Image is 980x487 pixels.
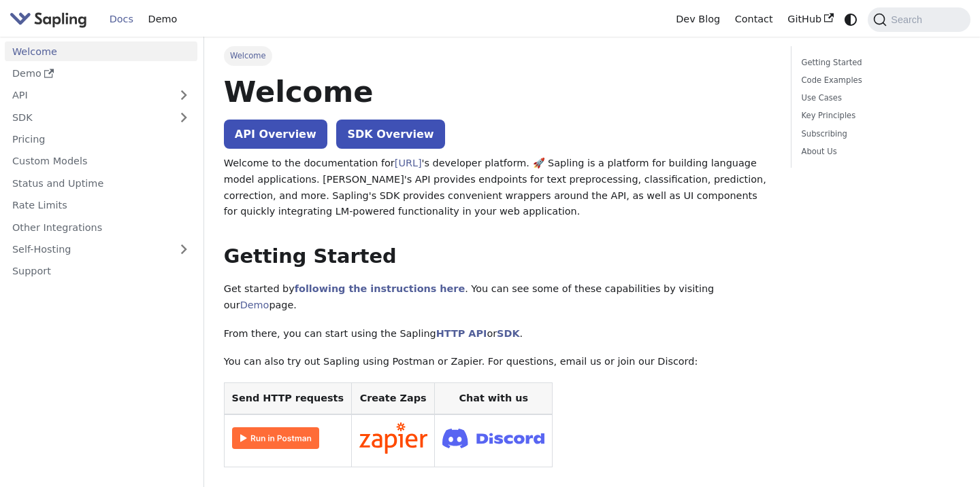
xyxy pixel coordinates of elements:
p: From there, you can start using the Sapling or . [224,326,772,342]
a: following the instructions here [295,283,465,294]
p: Get started by . You can see some of these capabilities by visiting our page. [224,281,772,314]
a: Dev Blog [668,9,727,30]
a: Support [5,261,197,281]
a: Key Principles [802,109,955,122]
p: Welcome to the documentation for 's developer platform. 🚀 Sapling is a platform for building lang... [224,156,772,220]
button: Switch between dark and light mode (currently system mode) [841,10,861,29]
a: API [5,86,170,105]
th: Create Zaps [351,383,435,415]
a: Welcome [5,41,197,61]
a: Rate Limits [5,196,197,215]
a: Contact [728,9,781,30]
a: Demo [5,64,197,84]
a: Sapling.aiSapling.ai [10,10,92,29]
a: API Overview [224,120,327,149]
a: SDK Overview [336,120,444,149]
span: Welcome [224,46,272,65]
button: Search (Command+K) [868,7,970,32]
a: Self-Hosting [5,240,197,259]
h2: Getting Started [224,245,772,269]
a: Demo [141,9,184,30]
th: Chat with us [435,383,553,415]
a: Status and Uptime [5,173,197,193]
a: [URL] [395,158,422,168]
a: Code Examples [802,74,955,87]
th: Send HTTP requests [224,383,351,415]
span: Search [887,14,930,25]
a: Getting Started [802,56,955,69]
img: Sapling.ai [10,10,87,29]
a: SDK [5,107,170,127]
a: Pricing [5,130,197,149]
img: Connect in Zapier [359,422,427,454]
a: GitHub [780,9,840,30]
a: Other Integrations [5,217,197,237]
a: Subscribing [802,128,955,141]
img: Run in Postman [232,427,319,449]
a: About Us [802,145,955,158]
button: Expand sidebar category 'SDK' [170,107,197,127]
a: Custom Models [5,151,197,171]
p: You can also try out Sapling using Postman or Zapier. For questions, email us or join our Discord: [224,354,772,370]
button: Expand sidebar category 'API' [170,86,197,105]
h1: Welcome [224,73,772,110]
a: HTTP API [436,328,487,339]
a: SDK [497,328,519,339]
a: Demo [240,300,269,310]
nav: Breadcrumbs [224,46,772,65]
a: Use Cases [802,92,955,105]
img: Join Discord [442,425,544,452]
a: Docs [102,9,141,30]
